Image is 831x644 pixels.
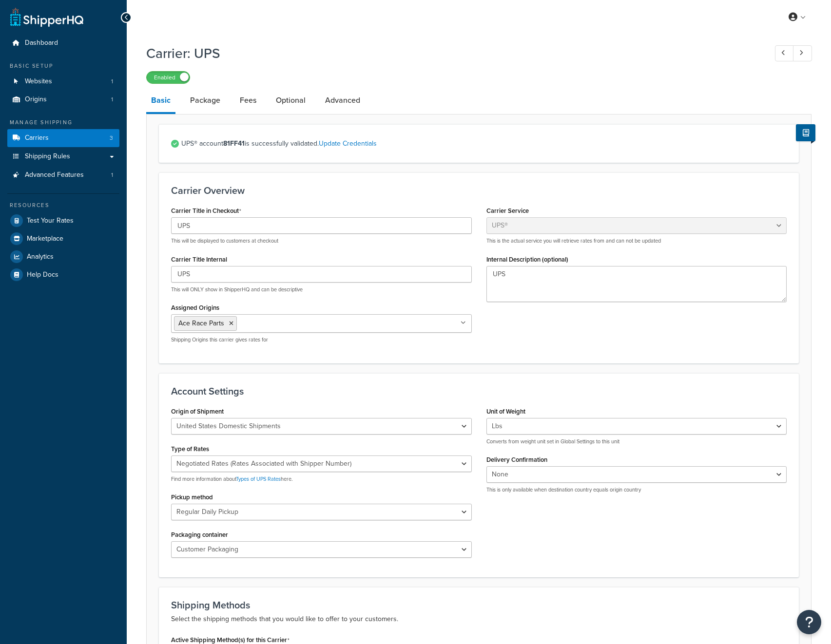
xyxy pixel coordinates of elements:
span: Marketplace [27,235,63,243]
label: Origin of Shipment [171,408,224,415]
a: Analytics [7,248,119,265]
h3: Account Settings [171,386,787,397]
a: Carriers3 [7,129,119,147]
div: Manage Shipping [7,118,119,127]
li: Origins [7,91,119,109]
a: Next Record [793,45,812,61]
h1: Carrier: UPS [146,44,757,63]
span: 1 [111,171,113,179]
label: Enabled [147,72,190,83]
h3: Shipping Methods [171,600,787,610]
a: Basic [146,89,175,114]
span: Dashboard [25,39,58,47]
p: Converts from weight unit set in Global Settings to this unit [486,438,787,445]
span: Analytics [27,253,54,261]
h3: Carrier Overview [171,185,787,196]
p: Find more information about here. [171,475,472,483]
label: Delivery Confirmation [486,456,547,463]
a: Fees [235,89,261,112]
label: Type of Rates [171,445,209,453]
a: Origins1 [7,91,119,109]
li: Websites [7,73,119,91]
label: Carrier Title Internal [171,256,227,263]
span: Help Docs [27,271,58,279]
p: This will ONLY show in ShipperHQ and can be descriptive [171,286,472,293]
label: Carrier Title in Checkout [171,207,241,215]
span: Websites [25,77,52,86]
label: Unit of Weight [486,408,525,415]
label: Active Shipping Method(s) for this Carrier [171,636,290,644]
a: Types of UPS Rates [236,475,281,483]
a: Shipping Rules [7,148,119,166]
span: Ace Race Parts [178,318,224,328]
label: Assigned Origins [171,304,219,311]
span: Test Your Rates [27,217,74,225]
span: 1 [111,95,113,104]
span: Carriers [25,134,49,142]
span: 1 [111,77,113,86]
a: Update Credentials [319,138,377,149]
span: Advanced Features [25,171,84,179]
a: Help Docs [7,266,119,284]
span: 3 [110,134,113,142]
a: Advanced [320,89,365,112]
p: This is the actual service you will retrieve rates from and can not be updated [486,237,787,245]
label: Internal Description (optional) [486,256,568,263]
label: Packaging container [171,531,228,538]
button: Show Help Docs [796,124,815,141]
a: Optional [271,89,310,112]
a: Previous Record [775,45,794,61]
div: Resources [7,201,119,209]
a: Package [185,89,225,112]
textarea: UPS [486,266,787,302]
p: Shipping Origins this carrier gives rates for [171,336,472,343]
p: Select the shipping methods that you would like to offer to your customers. [171,613,787,625]
div: Basic Setup [7,62,119,70]
a: Websites1 [7,73,119,91]
span: Origins [25,95,47,104]
li: Advanced Features [7,166,119,184]
strong: 81FF41 [223,138,245,149]
p: This is only available when destination country equals origin country [486,486,787,493]
button: Open Resource Center [797,610,821,634]
a: Advanced Features1 [7,166,119,184]
label: Pickup method [171,493,213,501]
li: Carriers [7,129,119,147]
a: Test Your Rates [7,212,119,229]
span: UPS® account is successfully validated. [181,137,787,151]
a: Marketplace [7,230,119,247]
a: Dashboard [7,34,119,52]
p: This will be displayed to customers at checkout [171,237,472,245]
label: Carrier Service [486,207,529,214]
span: Shipping Rules [25,152,70,161]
